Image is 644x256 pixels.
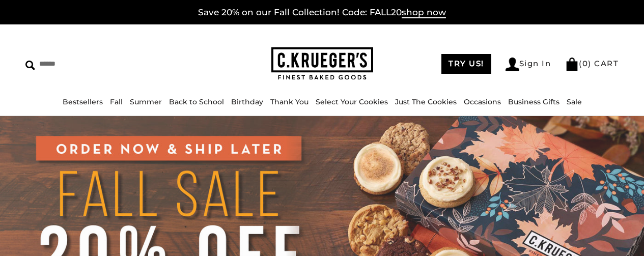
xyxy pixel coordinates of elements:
[271,47,373,80] img: C.KRUEGER'S
[567,97,582,106] a: Sale
[130,97,162,106] a: Summer
[464,97,501,106] a: Occasions
[508,97,559,106] a: Business Gifts
[395,97,457,106] a: Just The Cookies
[506,58,551,71] a: Sign In
[63,97,103,106] a: Bestsellers
[441,54,491,74] a: TRY US!
[270,97,309,106] a: Thank You
[25,56,161,72] input: Search
[582,59,589,68] span: 0
[110,97,123,106] a: Fall
[198,7,446,18] a: Save 20% on our Fall Collection! Code: FALL20shop now
[231,97,263,106] a: Birthday
[402,7,446,18] span: shop now
[565,59,619,68] a: (0) CART
[506,58,519,71] img: Account
[565,58,579,71] img: Bag
[169,97,224,106] a: Back to School
[316,97,388,106] a: Select Your Cookies
[25,61,35,70] img: Search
